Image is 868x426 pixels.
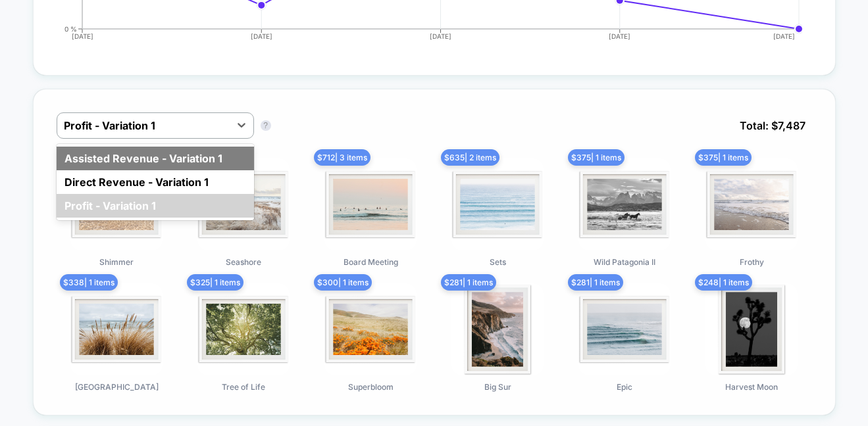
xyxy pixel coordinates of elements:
span: Frothy [740,257,764,267]
span: Superbloom [348,382,394,392]
img: Board Meeting [324,158,417,250]
img: Sets [451,158,544,250]
span: $ 375 | 1 items [695,149,752,166]
span: Shimmer [99,257,134,267]
span: $ 281 | 1 items [441,274,496,291]
span: $ 375 | 1 items [568,149,625,166]
div: Profit - Variation 1 [57,194,254,218]
tspan: [DATE] [251,32,272,40]
img: Big Sur [451,283,544,375]
span: $ 325 | 1 items [187,274,243,291]
img: Harvest Moon [705,283,798,375]
span: $ 248 | 1 items [695,274,752,291]
tspan: [DATE] [430,32,451,40]
div: Assisted Revenue - Variation 1 [57,147,254,170]
span: Board Meeting [344,257,398,267]
span: Seashore [226,257,261,267]
div: Direct Revenue - Variation 1 [57,170,254,194]
img: Boho Beach [70,283,163,375]
img: Frothy [705,158,798,250]
img: Superbloom [324,283,417,375]
span: $ 635 | 2 items [441,149,499,166]
span: Sets [490,257,506,267]
img: Epic [578,283,671,375]
span: $ 300 | 1 items [314,274,372,291]
img: Wild Patagonia II [578,158,671,250]
span: Big Sur [484,382,511,392]
span: Total: $ 7,487 [733,112,812,139]
span: Epic [617,382,632,392]
img: Tree of Life [197,283,290,375]
span: $ 712 | 3 items [314,149,370,166]
tspan: 0 % [64,24,77,32]
tspan: [DATE] [773,32,795,40]
tspan: [DATE] [609,32,630,40]
span: Tree of Life [222,382,265,392]
span: [GEOGRAPHIC_DATA] [75,382,159,392]
span: $ 338 | 1 items [60,274,118,291]
span: Wild Patagonia II [594,257,655,267]
tspan: [DATE] [72,32,93,40]
span: Harvest Moon [725,382,778,392]
span: $ 281 | 1 items [568,274,623,291]
button: ? [261,120,271,131]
